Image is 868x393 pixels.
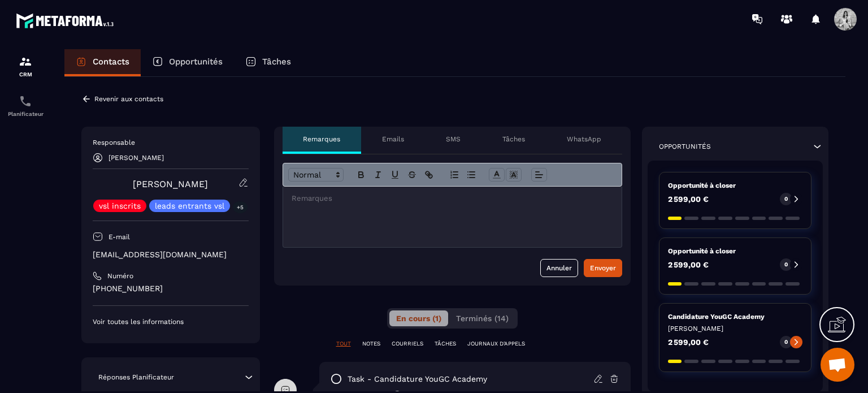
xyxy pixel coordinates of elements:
[668,312,803,321] p: Candidature YouGC Academy
[821,348,854,382] div: Ouvrir le chat
[659,142,711,151] p: Opportunités
[668,324,803,333] p: [PERSON_NAME]
[169,57,223,67] p: Opportunités
[19,55,32,68] img: formation
[233,201,248,213] p: +5
[784,338,788,346] p: 0
[449,310,515,326] button: Terminés (14)
[93,57,129,67] p: Contacts
[303,135,340,144] p: Remarques
[567,135,601,144] p: WhatsApp
[108,154,164,162] p: [PERSON_NAME]
[234,49,302,76] a: Tâches
[668,338,709,346] p: 2 599,00 €
[93,138,249,147] p: Responsable
[99,202,141,210] p: vsl inscrits
[668,181,803,190] p: Opportunité à closer
[93,283,249,294] p: [PHONE_NUMBER]
[784,195,788,203] p: 0
[94,95,163,103] p: Revenir aux contacts
[396,314,441,323] span: En cours (1)
[467,340,525,348] p: JOURNAUX D'APPELS
[64,49,141,76] a: Contacts
[155,202,224,210] p: leads entrants vsl
[784,261,788,269] p: 0
[19,94,32,108] img: scheduler
[133,179,208,189] a: [PERSON_NAME]
[668,195,709,203] p: 2 599,00 €
[590,262,616,274] div: Envoyer
[3,71,48,77] p: CRM
[382,135,404,144] p: Emails
[336,340,351,348] p: TOUT
[584,259,622,277] button: Envoyer
[456,314,509,323] span: Terminés (14)
[446,135,461,144] p: SMS
[362,340,380,348] p: NOTES
[262,57,291,67] p: Tâches
[107,271,133,280] p: Numéro
[348,374,487,385] p: task - Candidature YouGC Academy
[98,373,174,382] p: Réponses Planificateur
[16,10,118,31] img: logo
[93,317,249,326] p: Voir toutes les informations
[3,111,48,117] p: Planificateur
[668,247,803,256] p: Opportunité à closer
[141,49,234,76] a: Opportunités
[392,340,423,348] p: COURRIELS
[108,232,130,241] p: E-mail
[502,135,525,144] p: Tâches
[668,261,709,269] p: 2 599,00 €
[93,249,249,260] p: [EMAIL_ADDRESS][DOMAIN_NAME]
[3,86,48,126] a: schedulerschedulerPlanificateur
[389,310,448,326] button: En cours (1)
[435,340,456,348] p: TÂCHES
[3,46,48,86] a: formationformationCRM
[540,259,578,277] button: Annuler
